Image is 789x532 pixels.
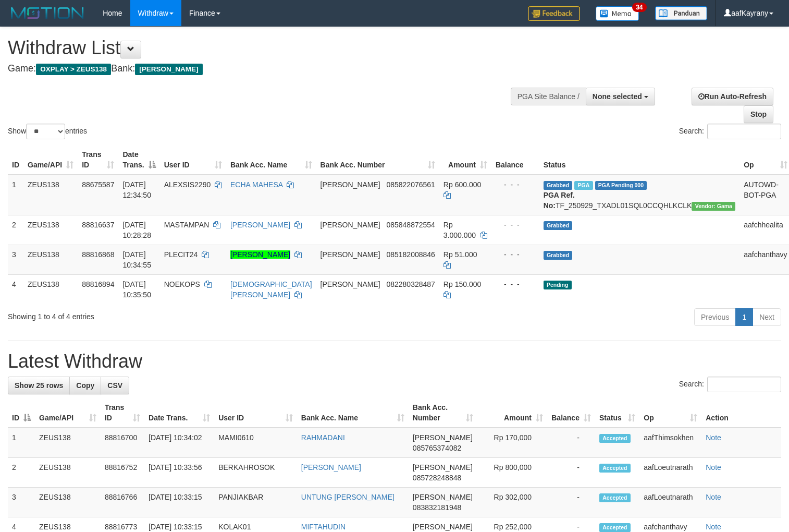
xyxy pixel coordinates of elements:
[26,124,65,139] select: Showentries
[413,523,473,531] span: [PERSON_NAME]
[386,221,435,229] span: Copy 085848872554 to clipboard
[101,428,144,458] td: 88816700
[230,221,290,229] a: [PERSON_NAME]
[135,64,202,75] span: [PERSON_NAME]
[316,145,439,175] th: Bank Acc. Number: activate to sort column ascending
[528,6,580,21] img: Feedback.jpg
[586,88,655,105] button: None selected
[694,308,736,326] a: Previous
[443,280,481,288] span: Rp 150.000
[230,250,290,259] a: [PERSON_NAME]
[76,381,94,390] span: Copy
[477,488,547,517] td: Rp 302,000
[544,281,572,289] span: Pending
[413,474,461,482] span: Copy 085728248848 to clipboard
[8,307,321,322] div: Showing 1 to 4 of 4 entries
[8,215,23,245] td: 2
[8,5,87,21] img: MOTION_logo.png
[82,180,114,189] span: 88675587
[69,377,101,394] a: Copy
[214,458,297,488] td: BERKAHROSOK
[23,215,78,245] td: ZEUS138
[23,274,78,304] td: ZEUS138
[122,250,151,269] span: [DATE] 10:34:55
[144,398,214,428] th: Date Trans.: activate to sort column ascending
[164,180,211,189] span: ALEXSIS2290
[639,398,701,428] th: Op: activate to sort column ascending
[226,145,316,175] th: Bank Acc. Name: activate to sort column ascending
[413,433,473,442] span: [PERSON_NAME]
[679,124,781,139] label: Search:
[547,398,595,428] th: Balance: activate to sort column ascending
[164,250,198,259] span: PLECIT24
[547,458,595,488] td: -
[8,145,23,175] th: ID
[574,181,593,190] span: Marked by aafpengsreynich
[8,377,70,394] a: Show 25 rows
[320,221,380,229] span: [PERSON_NAME]
[144,488,214,517] td: [DATE] 10:33:15
[301,463,361,471] a: [PERSON_NAME]
[477,398,547,428] th: Amount: activate to sort column ascending
[639,458,701,488] td: aafLoeutnarath
[23,245,78,274] td: ZEUS138
[35,488,101,517] td: ZEUS138
[214,488,297,517] td: PANJIAKBAR
[413,444,461,452] span: Copy 085765374082 to clipboard
[8,64,515,74] h4: Game: Bank:
[144,428,214,458] td: [DATE] 10:34:02
[632,3,646,12] span: 34
[692,202,735,211] span: Vendor URL: https://trx31.1velocity.biz
[413,503,461,512] span: Copy 083832181948 to clipboard
[413,493,473,501] span: [PERSON_NAME]
[491,145,539,175] th: Balance
[297,398,409,428] th: Bank Acc. Name: activate to sort column ascending
[679,377,781,392] label: Search:
[539,175,740,215] td: TF_250929_TXADL01SQL0CCQHLKCLK
[122,280,151,299] span: [DATE] 10:35:50
[544,181,573,190] span: Grabbed
[595,398,639,428] th: Status: activate to sort column ascending
[496,220,535,230] div: - - -
[593,92,642,101] span: None selected
[706,463,721,471] a: Note
[8,398,35,428] th: ID: activate to sort column descending
[744,105,773,123] a: Stop
[706,523,721,531] a: Note
[639,428,701,458] td: aafThimsokhen
[8,458,35,488] td: 2
[735,308,753,326] a: 1
[443,221,476,239] span: Rp 3.000.000
[164,280,200,288] span: NOEKOPS
[692,88,773,105] a: Run Auto-Refresh
[443,250,477,259] span: Rp 51.000
[82,280,114,288] span: 88816894
[386,250,435,259] span: Copy 085182008846 to clipboard
[8,245,23,274] td: 3
[122,180,151,199] span: [DATE] 12:34:50
[320,250,380,259] span: [PERSON_NAME]
[230,180,282,189] a: ECHA MAHESA
[409,398,477,428] th: Bank Acc. Number: activate to sort column ascending
[101,398,144,428] th: Trans ID: activate to sort column ascending
[82,250,114,259] span: 88816868
[547,428,595,458] td: -
[23,145,78,175] th: Game/API: activate to sort column ascending
[706,433,721,442] a: Note
[595,181,647,190] span: PGA Pending
[8,488,35,517] td: 3
[8,274,23,304] td: 4
[544,191,575,210] b: PGA Ref. No:
[599,523,631,532] span: Accepted
[230,280,312,299] a: [DEMOGRAPHIC_DATA][PERSON_NAME]
[477,458,547,488] td: Rp 800,000
[496,249,535,260] div: - - -
[707,124,781,139] input: Search:
[122,221,151,239] span: [DATE] 10:28:28
[599,493,631,502] span: Accepted
[413,463,473,471] span: [PERSON_NAME]
[707,377,781,392] input: Search:
[214,398,297,428] th: User ID: activate to sort column ascending
[301,433,345,442] a: RAHMADANI
[8,38,515,58] h1: Withdraw List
